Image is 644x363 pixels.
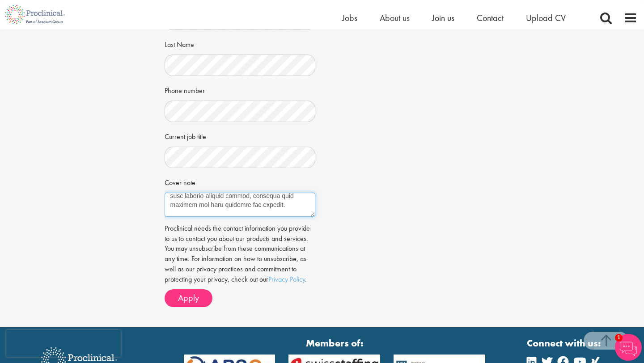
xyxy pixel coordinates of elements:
[615,334,623,342] span: 1
[380,12,410,24] a: About us
[165,83,205,96] label: Phone number
[615,334,642,361] img: Chatbot
[6,330,121,357] iframe: reCAPTCHA
[477,12,504,24] a: Contact
[165,175,195,188] label: Cover note
[268,274,305,284] a: Privacy Policy
[165,224,316,285] p: Proclinical needs the contact information you provide to us to contact you about our products and...
[526,12,566,24] a: Upload CV
[527,336,603,350] strong: Connect with us:
[184,336,486,350] strong: Members of:
[432,12,454,24] a: Join us
[165,289,212,307] button: Apply
[165,129,206,142] label: Current job title
[178,292,199,304] span: Apply
[342,12,357,24] a: Jobs
[165,37,194,50] label: Last Name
